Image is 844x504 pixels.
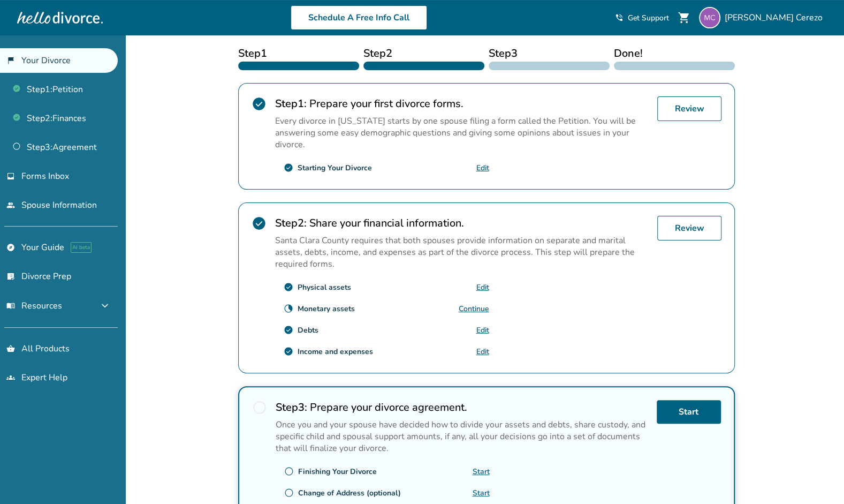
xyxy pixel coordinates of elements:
[275,115,649,151] p: Every divorce in [US_STATE] starts by one spouse filing a form called the Petition. You will be a...
[614,46,735,62] span: Done!
[363,46,484,62] span: Step 2
[6,56,15,65] span: flag_2
[275,96,649,111] h2: Prepare your first divorce forms.
[298,325,318,335] div: Debts
[252,216,267,231] span: check_circle
[6,373,15,382] span: groups
[6,201,15,209] span: people
[6,344,15,353] span: shopping_basket
[6,172,15,180] span: inbox
[725,12,827,24] span: [PERSON_NAME] Cerezo
[657,216,721,240] a: Review
[284,467,294,476] span: radio_button_unchecked
[615,13,669,23] a: phone_in_talkGet Support
[284,488,294,498] span: radio_button_unchecked
[628,13,669,23] span: Get Support
[699,7,720,28] img: mcerezogt@gmail.com
[252,400,267,415] span: radio_button_unchecked
[473,488,490,498] a: Start
[275,216,307,230] strong: Step 2 :
[476,347,489,357] a: Edit
[275,216,649,230] h2: Share your financial information.
[790,453,844,504] iframe: Chat Widget
[476,282,489,292] a: Edit
[6,300,62,312] span: Resources
[298,347,373,357] div: Income and expenses
[284,163,293,172] span: check_circle
[489,46,610,62] span: Step 3
[284,347,293,356] span: check_circle
[298,304,355,314] div: Monetary assets
[476,325,489,335] a: Edit
[275,235,649,270] p: Santa Clara County requires that both spouses provide information on separate and marital assets,...
[678,11,690,24] span: shopping_cart
[298,163,372,173] div: Starting Your Divorce
[298,282,351,292] div: Physical assets
[615,13,624,22] span: phone_in_talk
[6,302,15,310] span: menu_book
[21,170,69,182] span: Forms Inbox
[276,400,307,415] strong: Step 3 :
[284,325,293,335] span: check_circle
[657,400,721,424] a: Start
[476,163,489,173] a: Edit
[291,5,427,30] a: Schedule A Free Info Call
[298,488,401,498] div: Change of Address (optional)
[657,96,721,121] a: Review
[98,299,111,312] span: expand_more
[276,400,648,415] h2: Prepare your divorce agreement.
[275,96,307,111] strong: Step 1 :
[71,242,92,253] span: AI beta
[459,304,489,314] a: Continue
[284,304,293,313] span: clock_loader_40
[298,467,377,477] div: Finishing Your Divorce
[6,243,15,252] span: explore
[284,282,293,292] span: check_circle
[276,419,648,454] p: Once you and your spouse have decided how to divide your assets and debts, share custody, and spe...
[238,46,359,62] span: Step 1
[6,272,15,281] span: list_alt_check
[252,96,267,111] span: check_circle
[473,467,490,477] a: Start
